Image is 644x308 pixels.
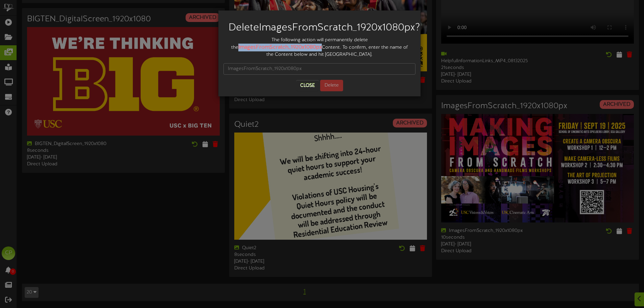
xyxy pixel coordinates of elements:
[320,80,343,91] button: Delete
[229,22,410,33] h2: Delete ImagesFromScratch_1920x1080px ?
[238,44,322,50] strong: ImagesFromScratch_1920x1080px
[223,63,415,75] input: ImagesFromScratch_1920x1080px
[296,80,319,91] button: Close
[223,37,415,58] div: The following action will permanently delete the Content. To confirm, enter the name of the Conte...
